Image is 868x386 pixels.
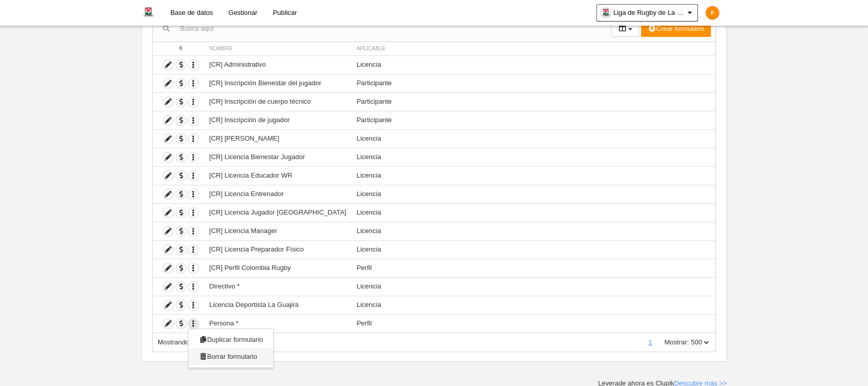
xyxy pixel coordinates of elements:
[351,55,715,74] td: Licencia
[351,74,715,92] td: Participante
[646,338,654,346] a: 1
[654,338,689,347] label: Mostrar:
[153,21,611,36] input: Busca aquí
[351,296,715,314] td: Licencia
[204,55,351,74] td: [CR] Administrativo
[641,21,711,37] button: Crear formulario
[142,6,155,18] img: Liga de Rugby de La Guajira
[204,111,351,129] td: [CR] Inscripción de jugador
[204,74,351,92] td: [CR] Inscripción Bienestar del jugador
[351,314,715,333] td: Perfil
[204,203,351,222] td: [CR] Licencia Jugador [GEOGRAPHIC_DATA]
[600,8,611,18] img: OaE6J2O1JVAt.30x30.jpg
[204,222,351,240] td: [CR] Licencia Manager
[706,6,719,20] img: c2l6ZT0zMHgzMCZmcz05JnRleHQ9RiZiZz1mYjhjMDA%3D.png
[351,222,715,240] td: Licencia
[356,46,386,51] span: Aplicable
[596,4,698,22] a: Liga de Rugby de La Guajira
[204,277,351,296] td: Directivo *
[204,240,351,259] td: [CR] Licencia Preparador Físico
[351,166,715,185] td: Licencia
[351,129,715,148] td: Licencia
[613,8,685,18] span: Liga de Rugby de La Guajira
[209,46,233,51] span: Nombre
[351,203,715,222] td: Licencia
[351,259,715,277] td: Perfil
[204,259,351,277] td: [CR] Perfil Colombia Rugby
[204,92,351,111] td: [CR] Inscripción de cuerpo técnico
[351,185,715,203] td: Licencia
[199,336,263,343] span: Duplicar formulario
[204,296,351,314] td: Licencia Deportista La Guajira
[204,185,351,203] td: [CR] Licencia Entrenador
[351,92,715,111] td: Participante
[204,166,351,185] td: [CR] Licencia Educador WR
[158,338,240,346] span: Mostrando del 1 al 15 de 15
[204,314,351,333] td: Persona *
[351,148,715,166] td: Licencia
[204,148,351,166] td: [CR] Licencia Bienestar Jugador
[351,277,715,296] td: Licencia
[351,111,715,129] td: Participante
[204,129,351,148] td: [CR] [PERSON_NAME]
[351,240,715,259] td: Licencia
[199,352,263,361] button: Borrar formulario
[188,332,273,348] a: Duplicar formulario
